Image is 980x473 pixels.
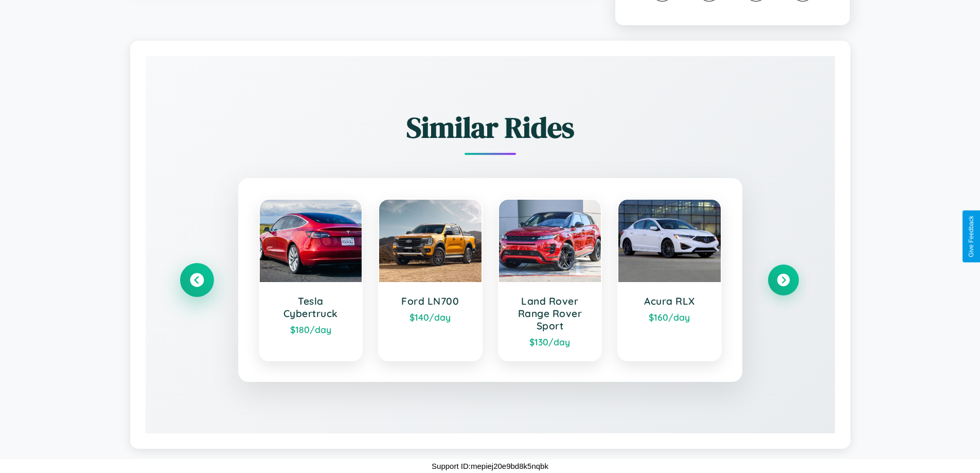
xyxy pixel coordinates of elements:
h3: Ford LN700 [389,295,471,307]
h2: Similar Rides [182,108,799,147]
div: $ 160 /day [629,311,710,323]
a: Tesla Cybertruck$180/day [259,199,363,361]
div: $ 140 /day [389,311,471,323]
a: Ford LN700$140/day [378,199,483,361]
h3: Tesla Cybertruck [270,295,352,320]
a: Land Rover Range Rover Sport$130/day [498,199,602,361]
p: Support ID: mepiej20e9bd8k5nqbk [432,459,548,473]
h3: Acura RLX [629,295,710,307]
a: Acura RLX$160/day [617,199,722,361]
div: $ 130 /day [509,336,591,347]
h3: Land Rover Range Rover Sport [509,295,591,332]
div: Give Feedback [968,216,975,257]
div: $ 180 /day [270,324,352,335]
